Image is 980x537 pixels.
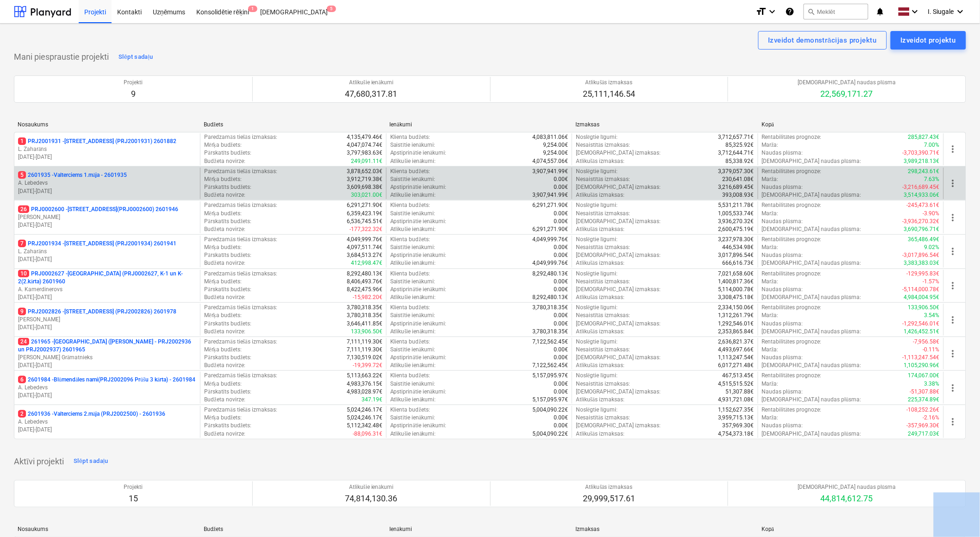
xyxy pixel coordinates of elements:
p: Atlikušie ienākumi : [390,293,436,301]
p: 3,017,896.54€ [718,251,754,259]
span: more_vert [948,246,959,257]
p: 261965 - [GEOGRAPHIC_DATA] ([PERSON_NAME] - PRJ2002936 un PRJ2002937) 2601965 [18,338,196,354]
div: 24261965 -[GEOGRAPHIC_DATA] ([PERSON_NAME] - PRJ2002936 un PRJ2002937) 2601965[PERSON_NAME] Grāma... [18,338,196,370]
p: Atlikušās izmaksas [583,79,635,87]
p: Saistītie ienākumi : [390,175,436,183]
p: Rentabilitātes prognoze : [762,133,822,141]
p: [DATE] - [DATE] [18,256,196,263]
p: Klienta budžets : [390,338,430,346]
p: Paredzamās tiešās izmaksas : [204,304,277,312]
p: 3,936,270.32€ [718,218,754,225]
p: -3.90% [923,210,940,218]
p: Noslēgtie līgumi : [576,270,618,278]
i: keyboard_arrow_down [955,6,966,17]
p: [DATE] - [DATE] [18,187,196,195]
p: 7.00% [924,141,940,149]
p: 1,426,452.51€ [904,328,940,336]
p: [DEMOGRAPHIC_DATA] izmaksas : [576,320,661,328]
p: 3,989,218.13€ [904,157,940,165]
p: Rentabilitātes prognoze : [762,236,822,244]
p: [DEMOGRAPHIC_DATA] naudas plūsma : [762,225,861,233]
p: 3,514,933.06€ [904,191,940,199]
p: [DEMOGRAPHIC_DATA] naudas plūsma : [762,293,861,301]
span: more_vert [948,382,959,393]
p: 3,907,941.99€ [532,168,568,175]
iframe: Chat Widget [934,493,980,537]
p: L. Zaharāns [18,248,196,256]
p: Atlikušie ienākumi [345,79,398,87]
p: 5,531,211.78€ [718,201,754,209]
p: 285,827.43€ [908,133,940,141]
span: 7 [18,240,26,247]
p: 3,609,698.38€ [347,183,382,191]
p: 3,780,318.35€ [532,328,568,336]
p: 3,780,318.35€ [532,304,568,312]
button: Slēpt sadaļu [116,50,156,64]
p: Klienta budžets : [390,304,430,312]
p: 365,486.49€ [908,236,940,244]
p: 0.00€ [554,175,568,183]
p: [DEMOGRAPHIC_DATA] naudas plūsma : [762,259,861,267]
div: Izveidot projektu [901,34,956,46]
span: 9 [18,308,26,315]
p: Naudas plūsma : [762,149,803,157]
p: 3,912,719.38€ [347,175,382,183]
span: 10 [18,270,29,277]
p: [DATE] - [DATE] [18,392,196,400]
p: 3,646,411.85€ [347,320,382,328]
p: 8,422,475.96€ [347,286,382,293]
p: Atlikušās izmaksas : [576,328,624,336]
p: Apstiprinātie ienākumi : [390,286,447,293]
span: more_vert [948,280,959,291]
p: 0.00€ [554,251,568,259]
p: 230,641.08€ [723,175,754,183]
p: 3,712,657.71€ [718,133,754,141]
span: more_vert [948,416,959,427]
div: Slēpt sadaļu [74,456,108,467]
p: Noslēgtie līgumi : [576,338,618,346]
p: -3,703,390.71€ [903,149,940,157]
p: 0.00€ [554,183,568,191]
span: more_vert [948,178,959,189]
p: 8,292,480.13€ [532,293,568,301]
p: 666,616.73€ [723,259,754,267]
p: Rentabilitātes prognoze : [762,270,822,278]
p: A. Lebedevs [18,384,196,392]
div: Slēpt sadaļu [119,52,153,62]
i: keyboard_arrow_down [910,6,921,17]
p: 6,536,745.51€ [347,218,382,225]
p: 0.00€ [554,244,568,251]
p: 0.00€ [554,278,568,286]
p: 2,636,821.37€ [718,338,754,346]
p: 5,114,000.78€ [718,286,754,293]
p: 2,600,475.19€ [718,225,754,233]
p: 2601935 - Valterciems 1.māja - 2601935 [18,171,127,179]
p: Klienta budžets : [390,201,430,209]
p: [DEMOGRAPHIC_DATA] izmaksas : [576,251,661,259]
span: 26 [18,206,29,213]
p: Apstiprinātie ienākumi : [390,149,447,157]
p: 3,383,383.03€ [904,259,940,267]
p: 0.00€ [554,286,568,293]
p: Klienta budžets : [390,236,430,244]
p: 3,216,689.45€ [718,183,754,191]
p: [DEMOGRAPHIC_DATA] naudas plūsma : [762,328,861,336]
p: 0.00€ [554,320,568,328]
p: Pārskatīts budžets : [204,183,251,191]
button: Slēpt sadaļu [71,454,111,469]
p: PRJ0002600 - [STREET_ADDRESS](PRJ0002600) 2601946 [18,206,178,213]
button: Izveidot projektu [891,31,966,50]
p: [DATE] - [DATE] [18,153,196,161]
i: keyboard_arrow_down [767,6,778,17]
p: 3,797,983.63€ [347,149,382,157]
p: 2601936 - Valterciems 2.māja (PRJ2002500) - 2601936 [18,410,165,418]
p: 4,083,811.06€ [532,133,568,141]
p: Pārskatīts budžets : [204,286,251,293]
p: Budžeta novirze : [204,225,245,233]
i: notifications [876,6,885,17]
p: Budžeta novirze : [204,328,245,336]
p: Saistītie ienākumi : [390,141,436,149]
p: Atlikušās izmaksas : [576,259,624,267]
span: 5 [327,6,336,12]
i: Zināšanu pamats [785,6,794,17]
